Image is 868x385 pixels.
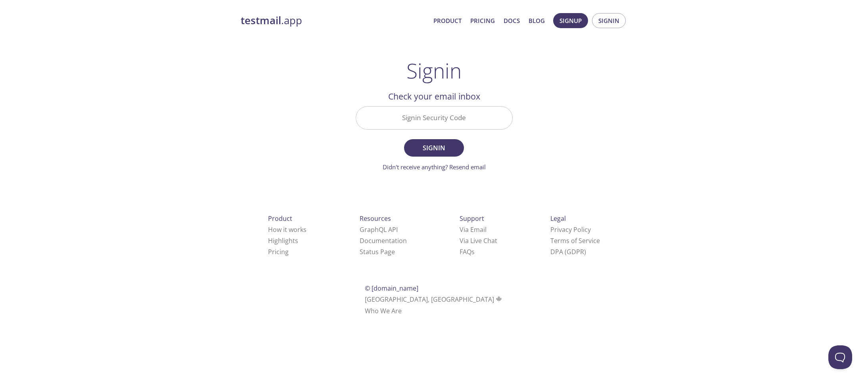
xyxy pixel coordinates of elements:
[360,214,391,223] span: Resources
[268,214,292,223] span: Product
[360,236,407,245] a: Documentation
[268,225,307,234] a: How it works
[268,236,298,245] a: Highlights
[404,139,464,157] button: Signin
[828,345,852,369] iframe: Help Scout Beacon - Open
[553,13,588,28] button: Signup
[560,15,582,26] span: Signup
[460,247,475,256] a: FAQ
[383,163,486,171] a: Didn't receive anything? Resend email
[550,225,591,234] a: Privacy Policy
[241,14,427,27] a: testmail.app
[598,15,619,26] span: Signin
[413,142,455,153] span: Signin
[241,13,281,27] strong: testmail
[268,247,289,256] a: Pricing
[360,225,398,234] a: GraphQL API
[471,247,475,256] span: s
[365,295,503,304] span: [GEOGRAPHIC_DATA], [GEOGRAPHIC_DATA]
[460,225,487,234] a: Via Email
[550,236,600,245] a: Terms of Service
[365,306,402,315] a: Who We Are
[406,59,462,82] h1: Signin
[356,90,513,103] h2: Check your email inbox
[504,15,520,26] a: Docs
[360,247,395,256] a: Status Page
[433,15,462,26] a: Product
[460,214,484,223] span: Support
[550,247,586,256] a: DPA (GDPR)
[460,236,497,245] a: Via Live Chat
[550,214,566,223] span: Legal
[529,15,545,26] a: Blog
[592,13,626,28] button: Signin
[470,15,495,26] a: Pricing
[365,284,418,293] span: © [DOMAIN_NAME]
